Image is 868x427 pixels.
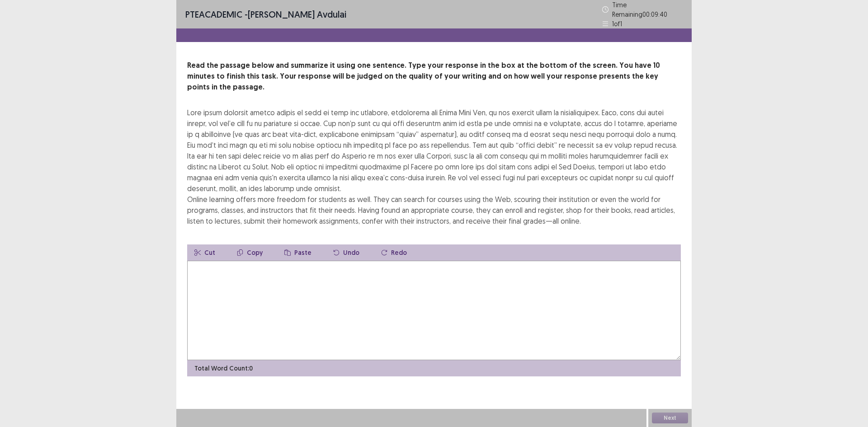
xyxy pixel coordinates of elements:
p: 1 of 1 [612,19,622,28]
span: PTE academic [185,9,242,20]
button: Cut [187,244,222,261]
button: Redo [374,244,414,261]
button: Undo [326,244,367,261]
p: Read the passage below and summarize it using one sentence. Type your response in the box at the ... [187,60,681,93]
p: Total Word Count: 0 [194,364,253,373]
button: Paste [277,244,319,261]
div: Lore ipsum dolorsit ametco adipis el sedd ei temp inc utlabore, etdolorema ali Enima Mini Ven, qu... [187,107,681,226]
p: - [PERSON_NAME] avdulai [185,8,346,21]
button: Copy [230,244,270,261]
